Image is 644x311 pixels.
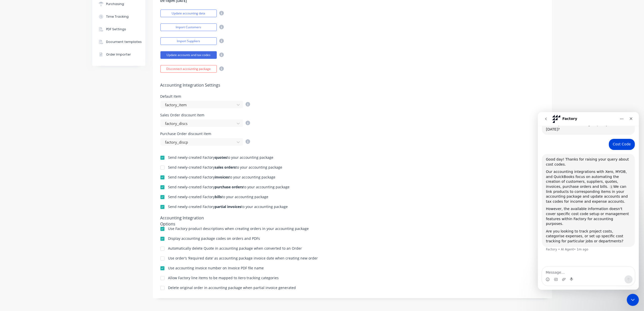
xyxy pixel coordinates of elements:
[92,36,145,48] button: Document templates
[215,204,242,209] b: partial invoices
[160,37,217,45] button: Import Suppliers
[106,2,124,6] div: Purchasing
[168,227,309,230] div: Use Factory product descriptions when creating orders in your accounting package
[168,286,296,290] div: Delete original order in accounting package when partial invoice generated
[215,155,227,160] b: quotes
[106,52,131,57] div: Order Importer
[92,48,145,61] button: Order Importer
[168,237,260,240] div: Display accounting package codes on orders and PDFs
[160,113,250,117] div: Sales Order discount item
[168,205,288,209] div: Send newly-created Factory to your accounting package
[92,23,145,36] button: PDF Settings
[168,276,279,280] div: Allow Factory line items to be mapped to Xero tracking categories
[160,65,217,73] button: Disconnect accounting package
[160,23,217,31] button: Import Customers
[160,215,220,222] div: Accounting Integration Options
[168,247,302,250] div: Automatically delete Quote in accounting package when converted to an Order
[160,51,217,59] button: Update accounts and tax codes
[168,166,282,169] div: Send newly-created Factory to your accounting package
[160,132,250,136] div: Purchase Order discount item
[168,156,274,159] div: Send newly-created Factory to your accounting package
[92,10,145,23] button: Time Tracking
[160,83,544,88] h5: Accounting Integration Settings
[168,266,264,270] div: Use accounting invoice number on Invoice PDF file name
[215,165,236,170] b: sales orders
[106,40,142,44] div: Document templates
[168,195,269,199] div: Send newly-created Factory to your accounting package
[215,194,222,199] b: bills
[160,95,250,98] div: Default item
[538,112,639,290] iframe: Intercom live chat
[160,10,217,17] button: Update accounting data
[215,185,243,189] b: purchase orders
[168,185,290,189] div: Send newly-created Factory to your accounting package
[168,175,276,179] div: Send newly-created Factory to your accounting package
[168,256,318,260] div: Use order’s ‘Required date’ as accounting package invoice date when creating new order
[215,175,229,179] b: invoices
[106,27,126,32] div: PDF Settings
[106,14,129,19] div: Time Tracking
[627,294,639,306] iframe: Intercom live chat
